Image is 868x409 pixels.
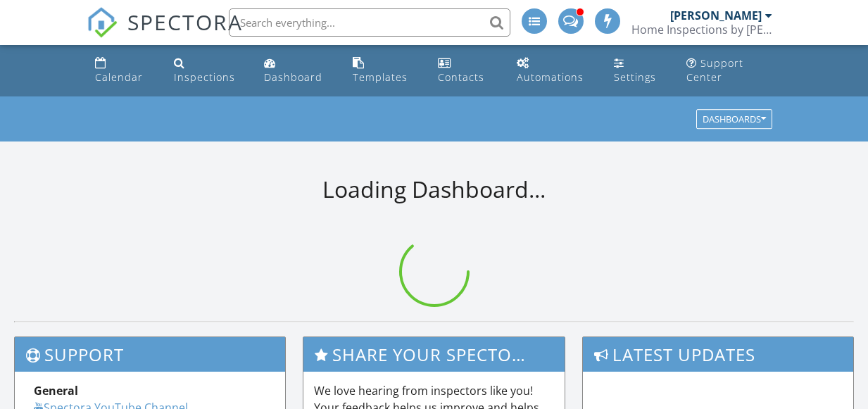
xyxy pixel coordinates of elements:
[583,337,853,372] h3: Latest Updates
[347,51,421,91] a: Templates
[608,51,669,91] a: Settings
[168,51,248,91] a: Inspections
[614,70,656,84] div: Settings
[511,51,597,91] a: Automations (Advanced)
[517,70,584,84] div: Automations
[264,70,322,84] div: Dashboard
[681,51,779,91] a: Support Center
[432,51,500,91] a: Contacts
[686,56,743,84] div: Support Center
[258,51,336,91] a: Dashboard
[303,337,565,372] h3: Share Your Spectora Experience
[87,19,243,49] a: SPECTORA
[89,51,156,91] a: Calendar
[95,70,143,84] div: Calendar
[34,383,78,398] strong: General
[127,7,243,37] span: SPECTORA
[670,8,762,23] div: [PERSON_NAME]
[696,110,772,130] button: Dashboards
[438,70,484,84] div: Contacts
[15,337,285,372] h3: Support
[631,23,772,37] div: Home Inspections by Bob Geddes
[703,115,766,125] div: Dashboards
[174,70,235,84] div: Inspections
[87,7,118,38] img: The Best Home Inspection Software - Spectora
[229,8,510,37] input: Search everything...
[353,70,408,84] div: Templates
